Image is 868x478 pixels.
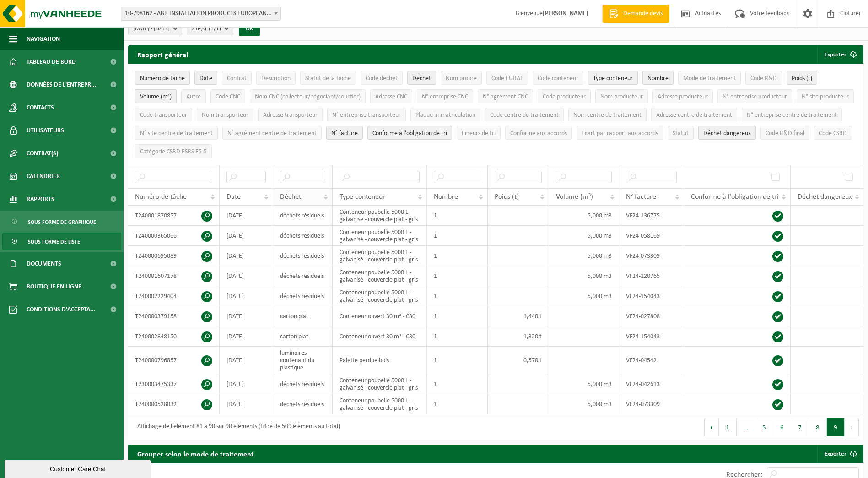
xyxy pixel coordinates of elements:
td: luminaires contenant du plastique [273,347,333,374]
td: T230003475337 [128,374,220,394]
td: déchets résiduels [273,394,333,414]
button: [DATE] - [DATE] [128,22,182,35]
span: Rapports [27,188,54,211]
span: Conforme aux accords [510,130,567,137]
button: Code déchetCode déchet: Activate to sort [361,71,403,85]
td: VF24-027808 [619,306,684,326]
span: 10-798162 - ABB INSTALLATION PRODUCTS EUROPEAN CENTRE SA - HOUDENG-GOEGNIES [121,7,281,21]
td: VF24-073309 [619,246,684,266]
td: [DATE] [220,306,273,326]
td: 5,000 m3 [549,286,619,306]
button: Code centre de traitementCode centre de traitement: Activate to sort [485,108,564,121]
td: T240002848150 [128,326,220,347]
button: NombreNombre: Activate to sort [642,71,674,85]
span: Conforme à l’obligation de tri [691,193,779,201]
button: N° entreprise CNCN° entreprise CNC: Activate to sort [417,89,473,103]
button: Adresse transporteurAdresse transporteur: Activate to sort [258,108,323,121]
td: [DATE] [220,326,273,347]
button: DateDate: Activate to sort [194,71,217,85]
button: N° factureN° facture: Activate to sort [326,126,363,140]
span: Code CSRD [819,130,847,137]
span: Adresse CNC [375,93,407,100]
td: 1,320 t [488,326,549,347]
span: Code R&D final [766,130,804,137]
button: 7 [791,418,809,436]
td: T240000365066 [128,226,220,246]
td: déchets résiduels [273,286,333,306]
h2: Grouper selon le mode de traitement [128,445,263,462]
span: Nom producteur [600,93,643,100]
td: T240000695089 [128,246,220,266]
td: déchets résiduels [273,226,333,246]
span: Code transporteur [140,112,187,119]
span: N° entreprise producteur [722,93,787,100]
span: Statut [673,130,689,137]
span: Contacts [27,96,54,119]
td: Conteneur poubelle 5000 L - galvanisé - couvercle plat - gris [333,226,427,246]
span: [DATE] - [DATE] [133,22,170,36]
span: Déchet [280,193,301,201]
button: Exporter [817,45,863,64]
span: Code déchet [366,75,398,82]
button: Nom CNC (collecteur/négociant/courtier)Nom CNC (collecteur/négociant/courtier): Activate to sort [250,89,366,103]
button: N° agrément CNCN° agrément CNC: Activate to sort [478,89,533,103]
td: T240000379158 [128,306,220,326]
span: Date [226,193,241,201]
td: Conteneur poubelle 5000 L - galvanisé - couvercle plat - gris [333,246,427,266]
span: Nom transporteur [202,112,248,119]
td: VF24-136775 [619,206,684,226]
td: 1,440 t [488,306,549,326]
span: Contrat [227,75,247,82]
button: Erreurs de triErreurs de tri: Activate to sort [457,126,501,140]
td: [DATE] [220,266,273,286]
button: Code CNCCode CNC: Activate to sort [210,89,245,103]
button: 9 [827,418,845,436]
td: déchets résiduels [273,246,333,266]
span: Code EURAL [491,75,523,82]
td: Conteneur poubelle 5000 L - galvanisé - couvercle plat - gris [333,374,427,394]
button: Poids (t)Poids (t): Activate to sort [787,71,817,85]
td: 1 [427,286,488,306]
button: Code conteneurCode conteneur: Activate to sort [533,71,583,85]
td: [DATE] [220,246,273,266]
td: 1 [427,374,488,394]
button: Next [845,418,859,436]
button: Previous [704,418,719,436]
button: Numéro de tâcheNuméro de tâche: Activate to sort [135,71,190,85]
span: Nom propre [446,75,477,82]
a: Sous forme de graphique [2,213,121,230]
button: Mode de traitementMode de traitement: Activate to sort [678,71,741,85]
button: Catégorie CSRD ESRS E5-5Catégorie CSRD ESRS E5-5: Activate to sort [135,144,212,158]
button: Plaque immatriculationPlaque immatriculation: Activate to sort [410,108,480,121]
span: Numéro de tâche [140,75,185,82]
span: N° site centre de traitement [140,130,213,137]
button: OK [239,22,260,36]
td: VF24-058169 [619,226,684,246]
iframe: chat widget [5,458,153,478]
button: N° agrément centre de traitementN° agrément centre de traitement: Activate to sort [222,126,322,140]
button: N° entreprise transporteurN° entreprise transporteur: Activate to sort [327,108,406,121]
button: ContratContrat: Activate to sort [222,71,252,85]
td: [DATE] [220,374,273,394]
span: Conditions d'accepta... [27,298,96,321]
td: 5,000 m3 [549,394,619,414]
td: VF24-073309 [619,394,684,414]
button: 5 [755,418,773,436]
span: N° agrément centre de traitement [227,130,317,137]
span: N° facture [331,130,358,137]
td: Conteneur ouvert 30 m³ - C30 [333,326,427,347]
span: Tableau de bord [27,50,76,73]
button: AutreAutre: Activate to sort [181,89,206,103]
span: Nombre [434,193,458,201]
button: DescriptionDescription: Activate to sort [256,71,296,85]
td: [DATE] [220,347,273,374]
button: 8 [809,418,827,436]
span: Adresse centre de traitement [656,112,732,119]
button: Volume (m³)Volume (m³): Activate to sort [135,89,177,103]
div: Affichage de l'élément 81 à 90 sur 90 éléments (filtré de 509 éléments au total) [133,419,340,435]
td: déchets résiduels [273,374,333,394]
td: [DATE] [220,206,273,226]
a: Sous forme de liste [2,233,121,250]
a: Demande devis [602,5,669,23]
